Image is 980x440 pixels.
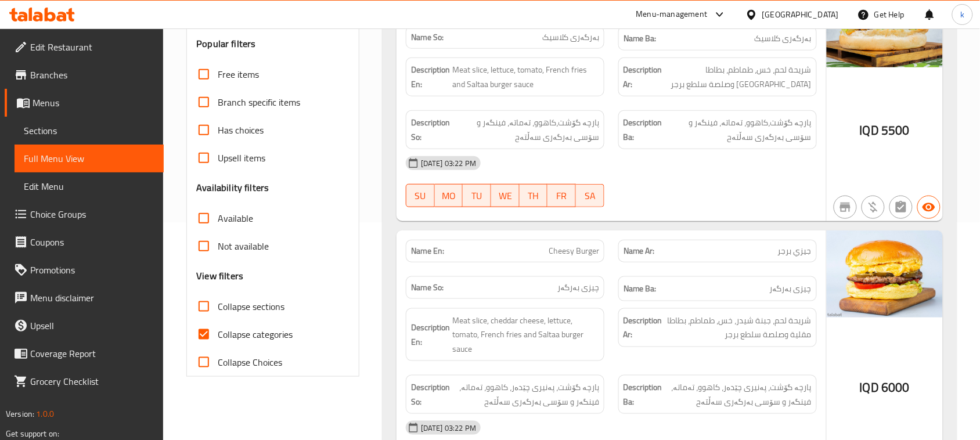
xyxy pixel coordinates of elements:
[218,67,259,81] span: Free items
[5,284,164,312] a: Menu disclaimer
[196,37,350,51] h3: Popular filters
[416,423,481,434] span: [DATE] 03:22 PM
[463,184,491,207] button: TU
[542,31,599,44] span: بەرگەری کلاسیک
[452,380,599,409] span: پارچە گۆشت، پەنیری چێدەر، کاهوو، تەماتە، فینگەر و سۆسی بەرگەری سەڵتەح
[624,116,662,144] strong: Description Ba:
[416,158,481,169] span: [DATE] 03:22 PM
[5,312,164,340] a: Upsell
[218,327,293,341] span: Collapse categories
[5,200,164,228] a: Choice Groups
[30,263,154,277] span: Promotions
[624,31,657,46] strong: Name Ba:
[24,152,154,165] span: Full Menu View
[411,187,430,204] span: SU
[411,282,444,294] strong: Name So:
[862,196,885,219] button: Purchased item
[30,40,154,54] span: Edit Restaurant
[549,245,599,257] span: Cheesy Burger
[5,33,164,61] a: Edit Restaurant
[881,376,910,399] span: 6000
[665,313,812,342] span: شريحة لحم، جبنة شيدر، خس، طماطم، بطاطا مقلية وصلصة سلطع برجر
[778,245,812,257] span: جيزي برجر
[36,406,54,421] span: 1.0.0
[218,355,282,369] span: Collapse Choices
[5,340,164,367] a: Coverage Report
[218,211,253,225] span: Available
[411,31,444,44] strong: Name So:
[24,179,154,193] span: Edit Menu
[24,124,154,138] span: Sections
[452,116,599,144] span: پارچە گۆشت،کاهوو، تەماتە، فینگەر و سۆسی بەرگەری سەڵتەح
[552,187,571,204] span: FR
[452,63,599,91] span: Meat slice, lettuce, tomato, French fries and Saltaa burger sauce
[452,313,599,356] span: Meat slice, cheddar cheese, lettuce, tomato, French fries and Saltaa burger sauce
[15,117,164,145] a: Sections
[496,187,515,204] span: WE
[30,374,154,388] span: Grocery Checklist
[218,239,269,253] span: Not available
[860,119,879,142] span: IQD
[960,8,964,21] span: k
[411,320,450,349] strong: Description En:
[218,300,284,313] span: Collapse sections
[547,184,576,207] button: FR
[411,245,444,257] strong: Name En:
[624,245,655,257] strong: Name Ar:
[30,68,154,82] span: Branches
[218,95,300,109] span: Branch specific items
[435,184,463,207] button: MO
[624,313,662,342] strong: Description Ar:
[33,96,154,110] span: Menus
[665,116,812,144] span: پارچە گۆشت،کاهوو، تەماتە، فینگەر و سۆسی بەرگەری سەڵتەح
[15,172,164,200] a: Edit Menu
[30,319,154,333] span: Upsell
[834,196,857,219] button: Not branch specific item
[5,228,164,256] a: Coupons
[15,145,164,172] a: Full Menu View
[524,187,543,204] span: TH
[6,406,34,421] span: Version:
[636,8,708,21] div: Menu-management
[411,63,450,91] strong: Description En:
[624,63,662,91] strong: Description Ar:
[411,116,450,144] strong: Description So:
[439,187,459,204] span: MO
[770,282,812,296] span: چیزی بەرگەر
[196,181,269,194] h3: Availability filters
[827,230,943,318] img: %D8%AC%D9%8A%D8%B2%D9%8A_%D8%A8%D8%B1%D8%BA%D8%B1638937200607261090.jpg
[762,8,839,21] div: [GEOGRAPHIC_DATA]
[218,123,264,137] span: Has choices
[218,151,265,165] span: Upsell items
[860,376,879,399] span: IQD
[917,196,941,219] button: Available
[624,380,662,409] strong: Description Ba:
[581,187,600,204] span: SA
[491,184,520,207] button: WE
[755,31,812,46] span: بەرگەری کلاسیک
[889,196,913,219] button: Not has choices
[30,207,154,221] span: Choice Groups
[406,184,435,207] button: SU
[411,380,450,409] strong: Description So:
[30,235,154,249] span: Coupons
[665,380,812,409] span: پارچە گۆشت، پەنیری چێدەر، کاهوو، تەماتە، فینگەر و سۆسی بەرگەری سەڵتەح
[665,63,812,91] span: شريحة لحم، خس، طماطم، بطاطا مقلية وصلصة سلطع برجر
[467,187,487,204] span: TU
[5,89,164,117] a: Menus
[5,61,164,89] a: Branches
[30,291,154,305] span: Menu disclaimer
[30,347,154,360] span: Coverage Report
[5,256,164,284] a: Promotions
[520,184,548,207] button: TH
[881,119,910,142] span: 5500
[576,184,604,207] button: SA
[624,282,657,296] strong: Name Ba:
[5,367,164,395] a: Grocery Checklist
[196,269,243,283] h3: View filters
[557,282,599,294] span: چیزی بەرگەر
